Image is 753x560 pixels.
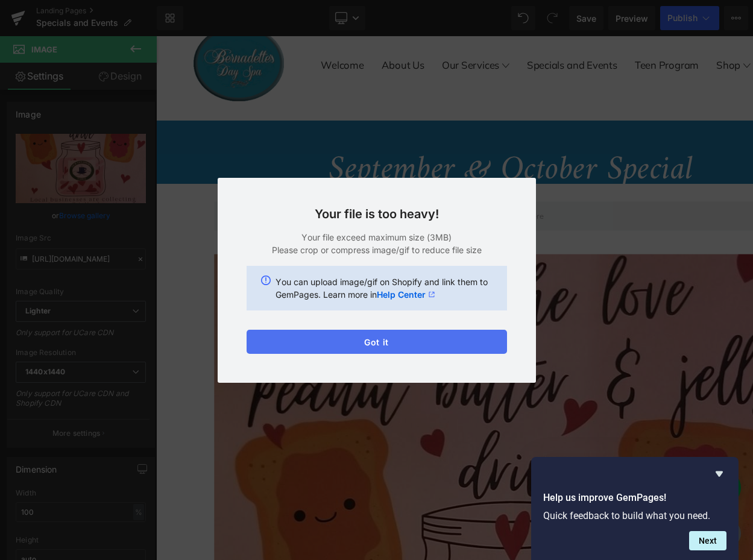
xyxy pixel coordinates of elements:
[543,510,726,521] p: Quick feedback to build what you need.
[247,231,507,244] p: Your file exceed maximum size (3MB)
[247,207,507,221] h3: Your file is too heavy!
[377,288,435,301] a: Help Center
[543,491,726,505] h2: Help us improve GemPages!
[225,13,282,47] a: About Us
[712,467,726,481] button: Hide survey
[570,13,617,47] a: Shop
[543,467,726,550] div: Help us improve GemPages!
[623,13,686,47] a: Contact Us
[375,13,480,47] a: Specials and Events
[288,13,369,47] a: Our Services
[247,330,507,354] button: Got it
[689,531,726,550] button: Next question
[247,244,507,256] p: Please crop or compress image/gif to reduce file size
[163,13,219,47] a: Welcome
[486,13,564,47] a: Teen Program
[276,275,493,301] p: You can upload image/gif on Shopify and link them to GemPages. Learn more in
